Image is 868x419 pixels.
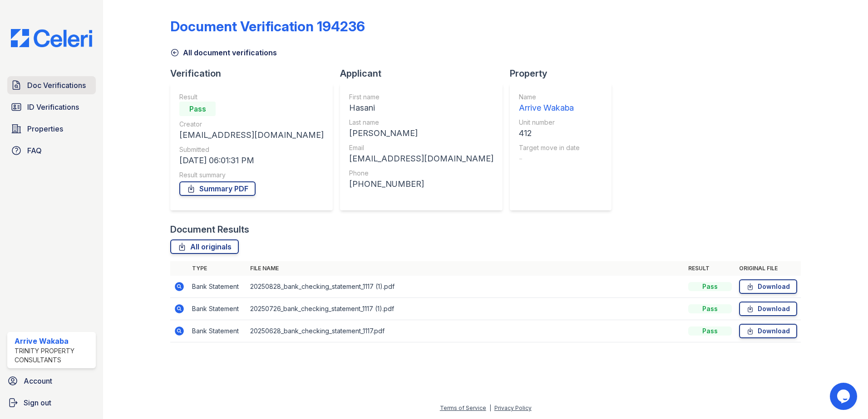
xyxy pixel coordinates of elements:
[4,372,99,390] a: Account
[688,326,732,336] div: Pass
[685,261,735,276] th: Result
[349,143,493,152] div: Email
[170,67,340,80] div: Verification
[170,18,365,34] div: Document Verification 194236
[179,154,324,167] div: [DATE] 06:01:31 PM
[7,141,96,160] a: FAQ
[519,102,580,114] div: Arrive Wakaba
[440,404,486,411] a: Terms of Service
[188,261,247,276] th: Type
[739,279,797,294] a: Download
[349,152,493,165] div: [EMAIL_ADDRESS][DOMAIN_NAME]
[349,127,493,140] div: [PERSON_NAME]
[688,304,732,313] div: Pass
[349,178,493,190] div: [PHONE_NUMBER]
[188,276,247,298] td: Bank Statement
[349,118,493,127] div: Last name
[519,118,580,127] div: Unit number
[179,129,324,141] div: [EMAIL_ADDRESS][DOMAIN_NAME]
[24,375,52,386] span: Account
[179,120,324,129] div: Creator
[27,145,42,156] span: FAQ
[15,346,92,365] div: Trinity Property Consultants
[7,120,96,138] a: Properties
[188,320,247,342] td: Bank Statement
[24,397,51,408] span: Sign out
[27,102,79,112] span: ID Verifications
[349,93,493,102] div: First name
[27,123,63,134] span: Properties
[349,102,493,114] div: Hasani
[510,67,619,80] div: Property
[739,324,797,338] a: Download
[519,93,580,102] div: Name
[170,47,277,58] a: All document verifications
[15,336,92,346] div: Arrive Wakaba
[349,169,493,178] div: Phone
[519,93,580,114] a: Name Arrive Wakaba
[247,298,685,320] td: 20250726_bank_checking_statement_1117 (1).pdf
[179,93,324,102] div: Result
[179,171,324,180] div: Result summary
[4,394,99,412] a: Sign out
[170,239,239,254] a: All originals
[519,152,580,165] div: -
[739,302,797,316] a: Download
[170,223,249,236] div: Document Results
[247,276,685,298] td: 20250828_bank_checking_statement_1117 (1).pdf
[519,127,580,140] div: 412
[188,298,247,320] td: Bank Statement
[4,29,99,47] img: CE_Logo_Blue-a8612792a0a2168367f1c8372b55b34899dd931a85d93a1a3d3e32e68fde9ad4.png
[179,145,324,154] div: Submitted
[489,404,491,411] div: |
[735,261,801,276] th: Original file
[179,102,216,116] div: Pass
[519,143,580,152] div: Target move in date
[247,261,685,276] th: File name
[688,282,732,291] div: Pass
[7,76,96,94] a: Doc Verifications
[494,404,532,411] a: Privacy Policy
[830,383,859,410] iframe: chat widget
[340,67,510,80] div: Applicant
[27,80,86,91] span: Doc Verifications
[7,98,96,116] a: ID Verifications
[179,181,256,196] a: Summary PDF
[247,320,685,342] td: 20250628_bank_checking_statement_1117.pdf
